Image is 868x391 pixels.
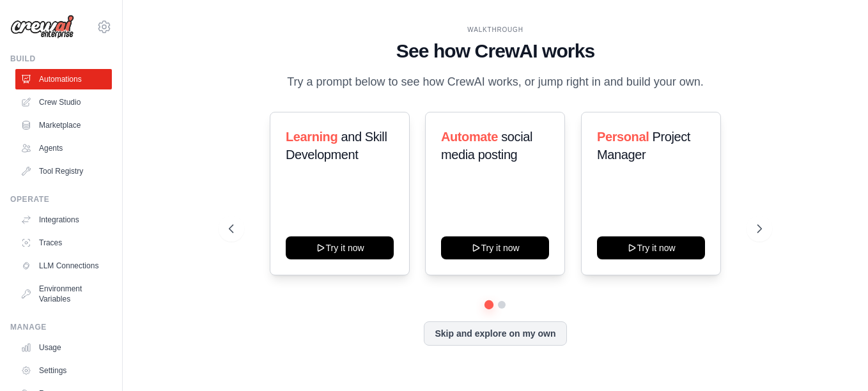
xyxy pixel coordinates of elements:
[10,322,112,332] div: Manage
[39,284,107,304] font: Environment Variables
[15,256,112,276] a: LLM Connections
[481,241,520,254] font: Try it now
[15,233,112,253] a: Traces
[229,40,762,63] h1: See how CrewAI works
[10,194,112,204] div: Operate
[597,236,705,259] button: Try it now
[39,365,66,376] font: Settings
[10,54,112,64] div: Build
[39,342,61,353] font: Usage
[15,138,112,158] a: Agents
[15,161,112,181] a: Tool Registry
[15,279,112,309] a: Environment Variables
[15,360,112,381] a: Settings
[39,166,83,176] font: Tool Registry
[39,261,98,271] font: LLM Connections
[424,321,566,346] button: Skip and explore on my own
[39,97,81,107] font: Crew Studio
[10,15,74,39] img: Logo
[441,130,498,144] span: Automate
[15,337,112,358] a: Usage
[39,143,63,153] font: Agents
[15,92,112,112] a: Crew Studio
[39,238,62,248] font: Traces
[15,210,112,230] a: Integrations
[286,236,394,259] button: Try it now
[15,115,112,135] a: Marketplace
[597,130,649,144] span: Personal
[286,130,337,144] span: Learning
[597,130,690,162] span: Project Manager
[441,236,549,259] button: Try it now
[326,241,364,254] font: Try it now
[39,120,81,130] font: Marketplace
[39,74,82,84] font: Automations
[229,25,762,34] div: WALKTHROUGH
[281,73,710,91] p: Try a prompt below to see how CrewAI works, or jump right in and build your own.
[637,241,675,254] font: Try it now
[39,215,79,225] font: Integrations
[15,69,112,89] a: Automations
